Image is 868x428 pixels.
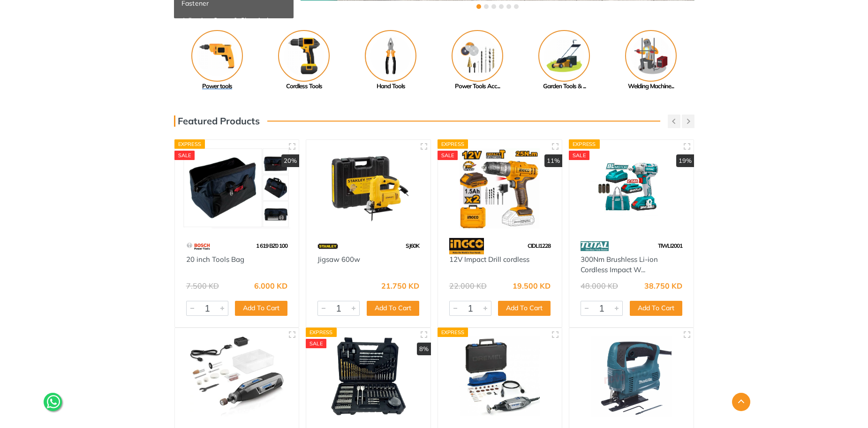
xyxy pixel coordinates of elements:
[174,139,205,149] div: Express
[449,238,484,254] img: 91.webp
[406,242,419,249] span: SJ60K
[261,30,347,91] a: Cordless Tools
[630,301,682,316] button: Add To Cart
[449,255,529,264] a: 12V Impact Drill cordless
[544,154,562,168] div: 11%
[578,148,685,229] img: Royal Tools - 300Nm Brushless Li-ion Cordless Impact Wrench 20V 1/2
[317,238,338,254] img: 15.webp
[521,30,608,91] a: Garden Tools & ...
[658,242,682,249] span: TIWLI2001
[254,282,287,290] div: 6.000 KD
[281,154,299,168] div: 20%
[578,336,685,417] img: Royal Tools - Jigsaw 450 W
[581,238,609,254] img: 86.webp
[569,139,600,149] div: Express
[452,30,503,82] img: Royal - Power Tools Accessories
[498,301,551,316] button: Add To Cart
[365,30,416,82] img: Royal - Hand Tools
[625,30,677,82] img: Royal - Welding Machine & Tools
[581,255,658,275] a: 300Nm Brushless Li-ion Cordless Impact W...
[676,154,694,168] div: 19%
[174,82,261,91] div: Power tools
[367,301,419,316] button: Add To Cart
[347,30,434,91] a: Hand Tools
[183,148,291,229] img: Royal Tools - 20 inch Tools Bag
[528,242,551,249] span: CIDLI1228
[538,30,590,82] img: Royal - Garden Tools & Accessories
[174,12,294,29] a: Adhesive, Spray & Chemical
[521,82,608,91] div: Garden Tools & ...
[235,301,287,316] button: Add To Cart
[174,151,195,160] div: SALE
[608,30,694,91] a: Welding Machine...
[446,336,554,417] img: Royal Tools - 3000 Rotary Tool and Multi-Tool Kit 130W 25 Pcs
[278,30,330,82] img: Royal - Cordless Tools
[261,82,347,91] div: Cordless Tools
[306,328,337,337] div: Express
[306,339,326,348] div: SALE
[186,238,211,254] img: 55.webp
[446,148,554,229] img: Royal Tools - 12V Impact Drill cordless
[191,30,243,82] img: Royal - Power tools
[449,282,487,290] div: 22.000 KD
[256,242,287,249] span: 1 619 BZ0 100
[434,30,521,91] a: Power Tools Acc...
[417,343,431,356] div: 8%
[608,82,694,91] div: Welding Machine...
[186,255,244,264] a: 20 inch Tools Bag
[347,82,434,91] div: Hand Tools
[183,336,291,417] img: Royal Tools - Cordless Rotary Tool 4V
[513,282,551,290] div: 19.500 KD
[174,115,260,127] h3: Featured Products
[186,282,219,290] div: 7.500 KD
[174,30,261,91] a: Power tools
[434,82,521,91] div: Power Tools Acc...
[644,282,682,290] div: 38.750 KD
[317,255,360,264] a: Jigsaw 600w
[381,282,419,290] div: 21.750 KD
[581,282,618,290] div: 48.000 KD
[315,148,422,229] img: Royal Tools - Jigsaw 600w
[569,151,589,160] div: SALE
[315,336,422,417] img: Royal Tools - Drill Bit, Screwdriving Set 103 Pieces
[438,328,468,337] div: Express
[438,139,468,149] div: Express
[438,151,458,160] div: SALE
